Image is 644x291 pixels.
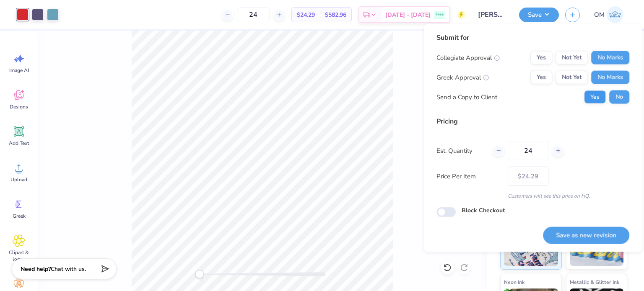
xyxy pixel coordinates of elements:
button: No Marks [591,71,629,84]
span: [DATE] - [DATE] [385,10,431,19]
img: Om Mehrotra [607,6,623,23]
button: No [609,90,629,104]
label: Price Per Item [436,171,501,181]
input: Untitled Design [472,6,513,23]
button: Save as new revision [543,227,629,244]
div: Accessibility label [195,270,204,278]
span: $582.96 [325,10,346,19]
span: Chat with us. [51,265,86,273]
button: Yes [530,51,552,64]
label: Block Checkout [462,206,505,215]
strong: Need help? [21,265,51,273]
span: Upload [10,176,27,183]
span: Neon Ink [504,278,525,286]
input: – – [508,141,548,160]
button: Yes [530,71,552,84]
span: Free [436,12,444,18]
div: Submit for [436,33,629,43]
span: Designs [10,103,28,110]
div: Collegiate Approval [436,53,500,62]
div: Send a Copy to Client [436,92,497,102]
div: Pricing [436,116,629,126]
button: No Marks [591,51,629,64]
span: Clipart & logos [5,249,33,263]
button: Yes [584,90,606,104]
input: – – [237,7,270,22]
div: Greek Approval [436,72,489,82]
a: OM [590,6,627,23]
span: Add Text [9,140,29,147]
span: OM [594,10,605,20]
span: Metallic & Glitter Ink [570,278,619,286]
button: Save [519,8,559,22]
span: $24.29 [297,10,315,19]
label: Est. Quantity [436,146,486,155]
button: Not Yet [556,51,588,64]
button: Not Yet [556,71,588,84]
span: Image AI [9,67,29,74]
span: Greek [13,213,26,219]
div: Customers will see this price on HQ. [436,192,629,200]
